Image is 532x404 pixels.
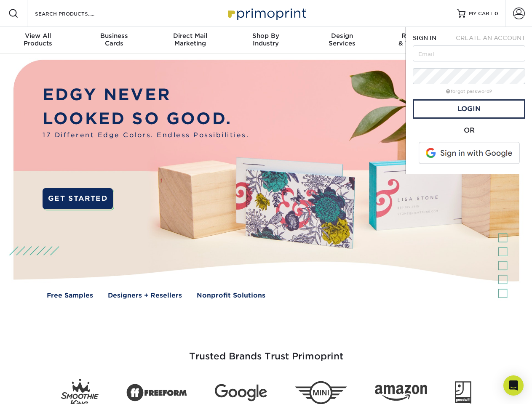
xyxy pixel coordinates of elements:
img: Primoprint [224,4,308,22]
h3: Trusted Brands Trust Primoprint [20,331,513,372]
p: EDGY NEVER [43,83,249,107]
div: Industry [228,32,304,47]
input: Email [413,45,525,61]
div: Marketing [152,32,228,47]
img: Google [215,384,267,401]
iframe: Google Customer Reviews [2,378,72,401]
a: forgot password? [446,89,492,94]
div: Cards [76,32,152,47]
span: MY CART [469,10,493,17]
a: BusinessCards [76,27,152,54]
img: Goodwill [455,381,471,404]
span: Shop By [228,32,304,40]
a: DesignServices [304,27,380,54]
span: 17 Different Edge Colors. Endless Possibilities. [43,130,249,140]
span: SIGN IN [413,35,436,41]
a: Direct MailMarketing [152,27,228,54]
a: Login [413,99,525,119]
a: GET STARTED [43,188,113,209]
input: SEARCH PRODUCTS..... [34,8,116,19]
span: Design [304,32,380,40]
p: LOOKED SO GOOD. [43,107,249,131]
a: Designers + Resellers [108,291,182,300]
a: Nonprofit Solutions [197,291,265,300]
img: Amazon [375,385,427,401]
span: CREATE AN ACCOUNT [456,35,525,41]
div: Open Intercom Messenger [503,375,524,396]
a: Free Samples [47,291,93,300]
div: OR [413,125,525,136]
span: Resources [380,32,456,40]
span: Direct Mail [152,32,228,40]
a: Resources& Templates [380,27,456,54]
span: 0 [495,11,498,16]
div: Services [304,32,380,47]
div: & Templates [380,32,456,47]
span: Business [76,32,152,40]
a: Shop ByIndustry [228,27,304,54]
